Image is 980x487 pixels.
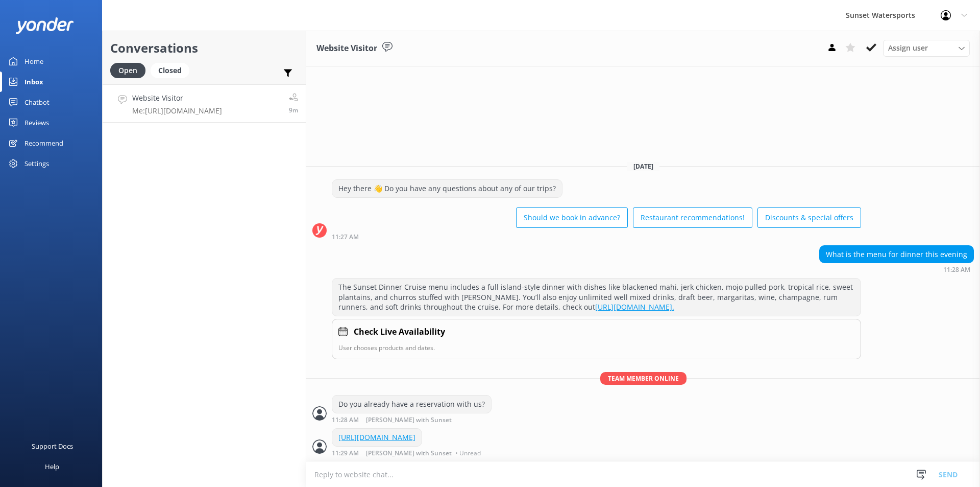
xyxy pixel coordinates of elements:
[627,162,659,171] span: [DATE]
[516,207,628,228] button: Should we book in advance?
[595,302,674,312] a: [URL][DOMAIN_NAME].
[338,432,415,442] a: [URL][DOMAIN_NAME]
[332,234,359,240] strong: 11:27 AM
[132,106,222,115] p: Me: [URL][DOMAIN_NAME]
[888,42,928,54] span: Assign user
[883,40,970,56] div: Assign User
[332,417,359,424] strong: 11:28 AM
[45,456,59,477] div: Help
[332,180,562,197] div: Hey there 👋 Do you have any questions about any of our trips?
[366,450,452,456] span: [PERSON_NAME] with Sunset
[757,207,861,228] button: Discounts & special offers
[110,38,298,58] h2: Conversations
[151,64,194,76] a: Closed
[24,72,43,92] div: Inbox
[15,17,74,34] img: yonder-white-logo.png
[332,416,492,424] div: Sep 10 2025 10:28am (UTC -05:00) America/Cancun
[151,63,189,78] div: Closed
[332,396,491,413] div: Do you already have a reservation with us?
[24,51,43,72] div: Home
[332,450,359,456] strong: 11:29 AM
[110,63,145,78] div: Open
[24,92,50,112] div: Chatbot
[819,266,974,273] div: Sep 10 2025 10:28am (UTC -05:00) America/Cancun
[316,42,377,55] h3: Website Visitor
[110,64,151,76] a: Open
[32,436,73,456] div: Support Docs
[366,417,452,424] span: [PERSON_NAME] with Sunset
[943,267,970,273] strong: 11:28 AM
[600,372,687,385] span: Team member online
[820,246,973,263] div: What is the menu for dinner this evening
[24,133,63,153] div: Recommend
[633,207,752,228] button: Restaurant recommendations!
[24,153,49,174] div: Settings
[24,112,49,133] div: Reviews
[332,233,861,240] div: Sep 10 2025 10:27am (UTC -05:00) America/Cancun
[354,326,445,339] h4: Check Live Availability
[338,343,854,353] p: User chooses products and dates.
[332,279,861,316] div: The Sunset Dinner Cruise menu includes a full island-style dinner with dishes like blackened mahi...
[332,449,483,456] div: Sep 10 2025 10:29am (UTC -05:00) America/Cancun
[289,106,298,114] span: Sep 10 2025 10:29am (UTC -05:00) America/Cancun
[132,92,222,104] h4: Website Visitor
[103,84,306,123] a: Website VisitorMe:[URL][DOMAIN_NAME]9m
[455,450,481,456] span: • Unread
